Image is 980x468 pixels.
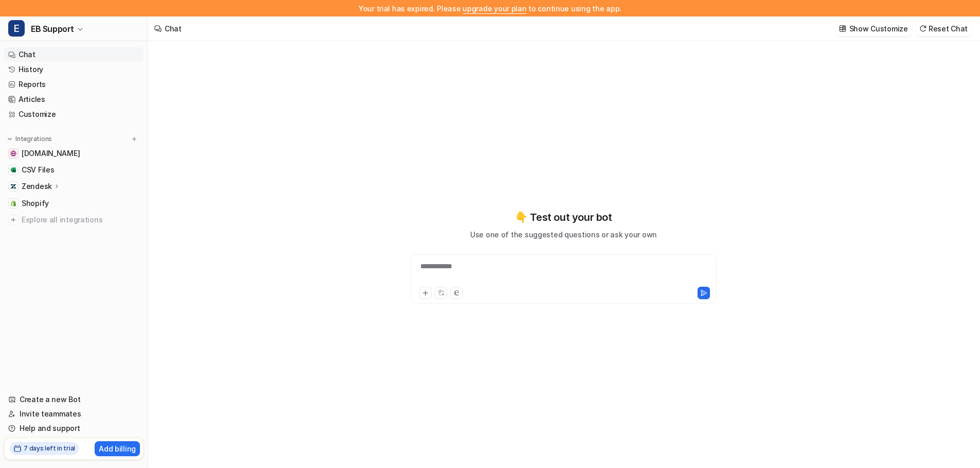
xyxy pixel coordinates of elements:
[515,210,612,225] p: 👇 Test out your bot
[4,213,144,227] a: Explore all integrations
[4,421,144,436] a: Help and support
[10,167,16,173] img: CSV Files
[22,148,80,159] span: [DOMAIN_NAME]
[10,150,16,157] img: www.edenbrothers.com
[8,20,25,37] span: E
[4,146,144,161] a: www.edenbrothers.com[DOMAIN_NAME]
[31,22,74,36] span: EB Support
[4,407,144,421] a: Invite teammates
[4,392,144,407] a: Create a new Bot
[165,23,182,34] div: Chat
[15,135,52,143] p: Integrations
[839,25,846,32] img: customize
[4,107,144,122] a: Customize
[4,196,144,211] a: ShopifyShopify
[131,135,138,143] img: menu_add.svg
[470,229,657,240] p: Use one of the suggested questions or ask your own
[462,4,526,13] a: upgrade your plan
[4,163,144,177] a: CSV FilesCSV Files
[836,21,912,36] button: Show Customize
[99,443,136,454] p: Add billing
[4,47,144,62] a: Chat
[24,444,75,453] h2: 7 days left in trial
[22,198,49,209] span: Shopify
[916,21,972,36] button: Reset Chat
[95,441,140,456] button: Add billing
[10,183,16,189] img: Zendesk
[10,200,16,206] img: Shopify
[849,23,908,34] p: Show Customize
[22,212,139,228] span: Explore all integrations
[8,215,19,225] img: explore all integrations
[22,165,54,175] span: CSV Files
[22,181,52,192] p: Zendesk
[4,92,144,107] a: Articles
[4,134,55,144] button: Integrations
[4,77,144,92] a: Reports
[6,135,13,143] img: expand menu
[4,62,144,77] a: History
[919,25,926,32] img: reset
